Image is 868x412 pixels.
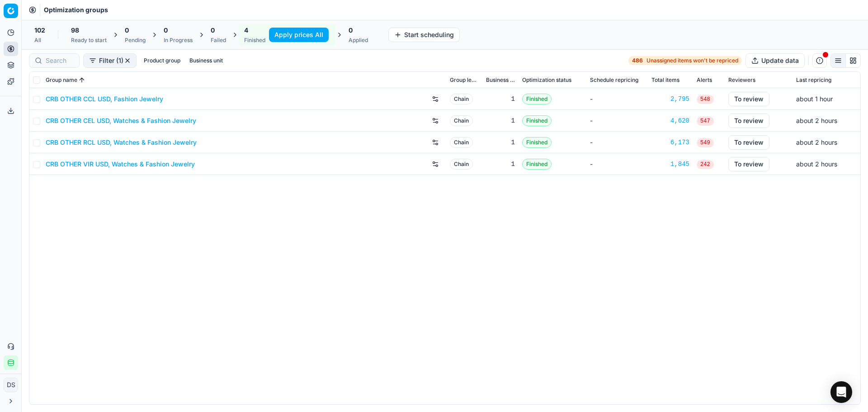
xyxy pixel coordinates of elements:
button: Business unit [186,55,226,66]
span: Schedule repricing [590,76,638,84]
button: To review [728,135,769,150]
span: about 2 hours [796,138,837,146]
td: - [586,132,648,153]
div: Finished [244,37,265,44]
span: 0 [211,26,215,35]
button: Apply prices All [269,28,329,42]
span: about 1 hour [796,95,833,103]
span: 547 [697,117,714,126]
span: Last repricing [796,76,831,84]
span: 4 [244,26,248,35]
span: 242 [697,160,714,169]
span: Unassigned items won't be repriced [646,57,738,64]
div: Failed [211,37,226,44]
strong: 486 [632,57,643,64]
div: Applied [349,37,368,44]
button: To review [728,157,769,171]
a: 1,845 [651,160,689,169]
span: Chain [450,137,473,148]
button: To review [728,92,769,106]
a: 4,620 [651,116,689,125]
span: Group level [450,76,479,84]
div: Ready to start [71,37,107,44]
span: Business unit [486,76,515,84]
div: 1 [486,116,515,125]
span: 102 [34,26,45,35]
span: Group name [46,76,77,84]
div: In Progress [164,37,193,44]
span: Finished [522,159,552,170]
button: Filter (1) [83,53,137,68]
div: Open Intercom Messenger [830,381,852,403]
td: - [586,153,648,175]
button: Update data [745,53,805,68]
input: Search [46,56,74,65]
span: 0 [349,26,353,35]
button: To review [728,114,769,128]
span: DS [4,378,18,392]
div: All [34,37,45,44]
div: Pending [125,37,146,44]
nav: breadcrumb [44,5,108,14]
a: CRB OTHER RCL USD, Watches & Fashion Jewelry [46,138,197,147]
span: Chain [450,115,473,126]
span: Reviewers [728,76,755,84]
a: CRB OTHER CCL USD, Fashion Jewelry [46,95,163,104]
span: 0 [164,26,168,35]
span: Total items [651,76,679,84]
div: 1 [486,138,515,147]
span: 548 [697,95,714,104]
button: Start scheduling [388,28,460,42]
td: - [586,88,648,110]
span: Finished [522,115,552,126]
span: 549 [697,138,714,147]
span: about 2 hours [796,117,837,124]
span: Finished [522,137,552,148]
a: CRB OTHER CEL USD, Watches & Fashion Jewelry [46,116,196,125]
button: Product group [140,55,184,66]
span: Optimization groups [44,5,108,14]
span: 0 [125,26,129,35]
span: Optimization status [522,76,571,84]
a: 486Unassigned items won't be repriced [628,56,742,65]
div: 1 [486,95,515,104]
button: DS [4,378,18,392]
button: Sorted by Group name ascending [77,76,86,85]
a: 2,795 [651,95,689,104]
span: Alerts [697,76,712,84]
span: Chain [450,159,473,170]
span: 98 [71,26,79,35]
a: 6,173 [651,138,689,147]
div: 1 [486,160,515,169]
td: - [586,110,648,132]
a: CRB OTHER VIR USD, Watches & Fashion Jewelry [46,160,195,169]
span: Chain [450,94,473,104]
span: about 2 hours [796,160,837,168]
span: Finished [522,94,552,104]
